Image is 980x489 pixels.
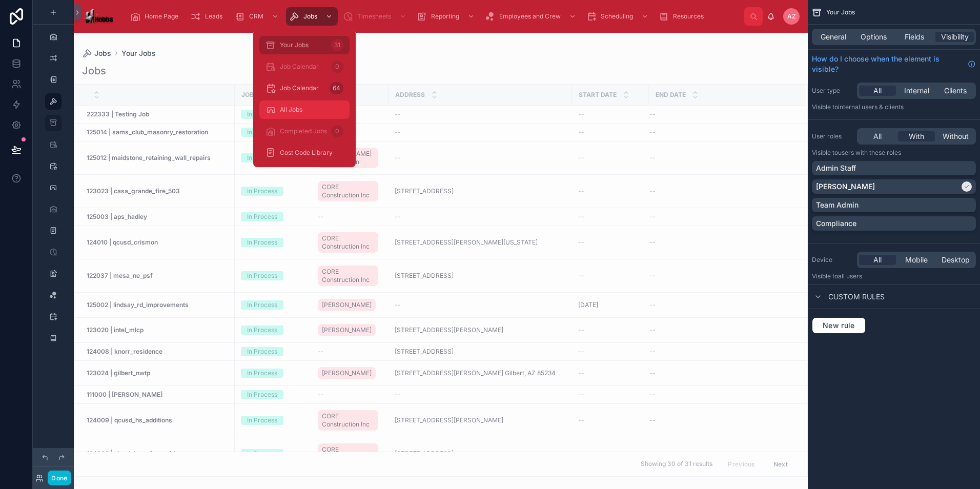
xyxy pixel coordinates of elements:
[819,321,859,330] span: New rule
[812,272,976,280] p: Visible to
[578,450,584,458] span: --
[318,179,382,203] a: CORE Construction Inc
[578,187,584,195] span: --
[395,154,566,162] a: --
[649,369,794,377] a: --
[87,369,150,377] strong: 123024 | gilbert_nwtp
[318,441,382,466] a: CORE Construction Inc
[578,272,584,280] span: --
[87,450,229,458] a: 124002 | glendale_police_evidence
[649,238,794,247] a: --
[578,301,643,309] a: [DATE]
[241,91,280,99] span: Job Status
[821,32,846,42] span: General
[395,91,425,99] span: Address
[318,348,324,356] span: --
[395,326,503,334] span: [STREET_ADDRESS][PERSON_NAME]
[121,48,156,58] span: Your Jobs
[482,7,581,26] a: Employees and Crew
[578,213,584,221] span: --
[578,187,643,195] a: --
[649,450,656,458] span: --
[641,460,712,468] span: Showing 30 of 31 results
[247,449,277,458] div: In Process
[649,154,794,162] a: --
[395,416,503,424] span: [STREET_ADDRESS][PERSON_NAME]
[499,12,561,21] span: Employees and Crew
[649,110,794,118] a: --
[578,450,643,458] a: --
[127,7,186,26] a: Home Page
[395,154,401,162] span: --
[87,128,229,136] a: 125014 | sams_club_masonry_restoration
[241,128,305,137] a: In Process
[395,238,566,247] a: [STREET_ADDRESS][PERSON_NAME][US_STATE]
[331,39,343,51] div: 31
[583,7,654,26] a: Scheduling
[241,325,305,335] a: In Process
[241,449,305,458] a: In Process
[280,127,327,135] span: Completed Jobs
[578,110,643,118] a: --
[259,100,350,119] a: All Jobs
[247,110,277,119] div: In Process
[87,326,144,334] strong: 123020 | intel_mlcp
[318,213,382,221] a: --
[649,326,656,334] span: --
[331,60,343,73] div: 0
[249,12,263,21] span: CRM
[905,32,924,42] span: Fields
[649,416,656,424] span: --
[247,212,277,221] div: In Process
[649,326,794,334] a: --
[649,128,656,136] span: --
[812,87,853,95] label: User type
[280,149,333,157] span: Cost Code Library
[812,317,866,334] button: New rule
[87,301,229,309] a: 125002 | lindsay_rd_improvements
[649,187,656,195] span: --
[87,238,229,247] a: 124010 | qcusd_crismon
[205,12,222,21] span: Leads
[247,187,277,196] div: In Process
[87,391,162,398] strong: 111000 | [PERSON_NAME]
[578,326,584,334] span: --
[87,110,229,118] a: 222333 | Testing Job
[578,128,584,136] span: --
[578,110,584,118] span: --
[431,12,459,21] span: Reporting
[649,391,656,399] span: --
[904,86,929,96] span: Internal
[82,48,111,58] a: Jobs
[395,187,454,195] span: [STREET_ADDRESS]
[87,154,229,162] a: 125012 | maidstone_retaining_wall_repairs
[232,7,284,26] a: CRM
[87,326,229,334] a: 123020 | intel_mlcp
[601,12,633,21] span: Scheduling
[188,7,230,26] a: Leads
[649,301,794,309] a: --
[322,234,374,251] span: CORE Construction Inc
[649,391,794,399] a: --
[145,12,178,21] span: Home Page
[241,300,305,310] a: In Process
[87,416,229,424] a: 124009 | qcusd_hs_additions
[578,272,643,280] a: --
[322,301,372,309] span: [PERSON_NAME]
[395,213,401,221] span: --
[241,347,305,356] a: In Process
[94,48,111,58] span: Jobs
[673,12,704,21] span: Resources
[943,131,969,141] span: Without
[87,348,162,355] strong: 124008 | knorr_residence
[649,154,656,162] span: --
[649,110,656,118] span: --
[331,125,343,137] div: 0
[322,445,374,462] span: CORE Construction Inc
[87,450,189,457] strong: 124002 | glendale_police_evidence
[241,212,305,221] a: In Process
[318,408,382,433] a: CORE Construction Inc
[395,301,401,309] span: --
[82,8,114,25] img: App logo
[318,213,324,221] span: --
